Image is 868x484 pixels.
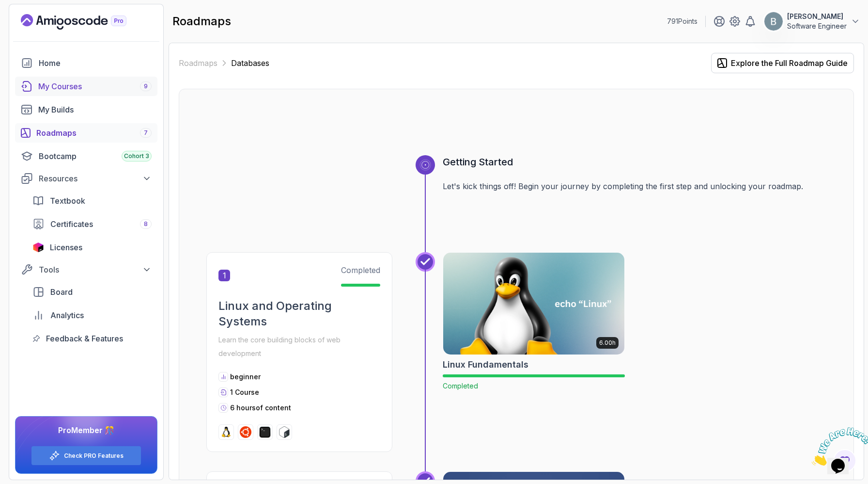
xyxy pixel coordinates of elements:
p: beginner [230,372,261,382]
span: 8 [144,220,148,228]
div: My Builds [38,104,152,115]
a: builds [15,100,157,119]
div: Explore the Full Roadmap Guide [731,57,848,69]
span: Certificates [50,218,93,230]
button: Resources [15,170,157,187]
p: Databases [231,57,269,69]
a: home [15,53,157,73]
h2: Linux and Operating Systems [218,298,380,329]
a: Linux Fundamentals card6.00hLinux FundamentalsCompleted [443,252,625,391]
a: textbook [27,191,157,210]
img: terminal logo [259,426,271,438]
span: Textbook [50,195,85,207]
div: My Courses [38,81,152,92]
a: courses [15,77,157,96]
p: 6.00h [599,339,616,347]
span: Analytics [50,309,84,321]
p: 791 Points [667,16,697,26]
span: Licenses [50,242,82,253]
span: 1 [218,270,230,281]
a: Roadmaps [179,57,217,69]
span: 1 Course [230,388,259,396]
p: Learn the core building blocks of web development [218,333,380,360]
h3: Getting Started [443,155,826,169]
h2: roadmaps [172,14,231,29]
a: feedback [27,329,157,348]
span: Cohort 3 [124,152,149,160]
span: 7 [144,129,148,137]
a: bootcamp [15,146,157,166]
p: Software Engineer [787,21,847,31]
div: Tools [39,264,152,275]
a: board [27,282,157,302]
img: bash logo [279,426,290,438]
button: Tools [15,261,157,278]
div: Roadmaps [36,127,152,139]
a: licenses [27,238,157,257]
img: ubuntu logo [240,426,251,438]
div: Bootcamp [39,150,152,162]
button: user profile image[PERSON_NAME]Software Engineer [764,12,860,31]
h2: Linux Fundamentals [443,358,528,371]
a: certificates [27,214,157,234]
a: roadmaps [15,123,157,143]
p: 6 hours of content [230,403,291,413]
img: Chat attention grabber [4,4,64,42]
span: 9 [144,82,148,90]
iframe: chat widget [808,423,868,469]
a: Landing page [21,14,149,30]
img: user profile image [764,12,783,31]
span: Completed [443,382,478,390]
a: analytics [27,306,157,325]
img: linux logo [220,426,232,438]
button: Explore the Full Roadmap Guide [711,53,854,73]
div: Home [39,57,152,69]
span: Board [50,286,73,298]
span: Completed [341,265,380,275]
p: Let's kick things off! Begin your journey by completing the first step and unlocking your roadmap. [443,180,826,192]
img: jetbrains icon [32,242,44,252]
img: Linux Fundamentals card [443,253,624,355]
p: [PERSON_NAME] [787,12,847,21]
div: Resources [39,173,152,184]
span: Feedback & Features [46,333,123,344]
button: Check PRO Features [31,446,141,466]
a: Check PRO Features [64,452,124,460]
